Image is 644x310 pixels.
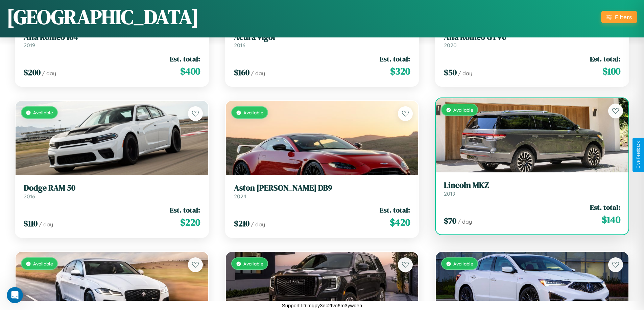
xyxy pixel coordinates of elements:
span: $ 70 [444,215,456,226]
span: $ 210 [234,218,249,229]
span: 2016 [24,193,35,200]
span: Est. total: [590,54,620,64]
span: Est. total: [380,205,410,215]
span: $ 220 [180,216,200,229]
span: / day [458,70,472,77]
span: Available [453,261,473,266]
p: Support ID: mgpy3ec2tvo6m3ywdeh [282,301,362,310]
span: Available [453,107,473,113]
span: Available [243,261,263,266]
span: / day [39,221,53,228]
span: / day [251,221,265,228]
a: Alfa Romeo 1642019 [24,32,200,49]
span: / day [42,70,56,77]
span: / day [251,70,265,77]
span: $ 50 [444,67,457,78]
div: Filters [615,13,632,21]
span: 2019 [444,190,455,197]
span: 2019 [24,42,35,49]
span: 2024 [234,193,246,200]
span: $ 200 [24,67,41,78]
button: Filters [601,11,637,23]
h3: Dodge RAM 50 [24,183,200,193]
a: Dodge RAM 502016 [24,183,200,200]
span: $ 100 [602,64,620,78]
h3: Lincoln MKZ [444,180,620,190]
span: Est. total: [170,54,200,64]
span: Est. total: [170,205,200,215]
span: $ 400 [180,64,200,78]
span: Available [33,261,53,266]
a: Lincoln MKZ2019 [444,180,620,197]
span: 2016 [234,42,245,49]
a: Acura Vigor2016 [234,32,410,49]
span: Available [33,110,53,115]
span: Est. total: [380,54,410,64]
span: Available [243,110,263,115]
h3: Aston [PERSON_NAME] DB9 [234,183,410,193]
span: $ 320 [390,64,410,78]
span: $ 420 [390,216,410,229]
a: Aston [PERSON_NAME] DB92024 [234,183,410,200]
h1: [GEOGRAPHIC_DATA] [7,3,199,31]
div: Give Feedback [636,141,641,169]
span: Est. total: [590,202,620,212]
span: / day [458,218,472,225]
iframe: Intercom live chat [7,287,23,303]
a: Alfa Romeo GTV62020 [444,32,620,49]
span: $ 160 [234,67,249,78]
span: 2020 [444,42,457,49]
span: $ 140 [602,213,620,226]
span: $ 110 [24,218,38,229]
